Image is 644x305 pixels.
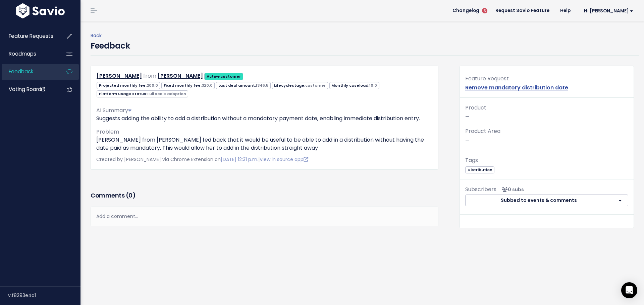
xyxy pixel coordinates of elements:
span: AI Summary [96,106,131,114]
span: Platform usage status: [97,90,188,97]
span: Feedback [9,68,33,75]
span: Monthly caseload: [329,82,379,89]
a: View in source app [260,156,308,163]
a: Back [91,32,102,39]
span: Feature Requests [9,32,53,40]
span: 5 [482,8,487,13]
span: Problem [96,128,119,136]
a: Distribution [465,166,494,173]
span: Lifecyclestage: [272,82,328,89]
span: from [143,72,156,80]
h3: Comments ( ) [91,191,438,200]
div: v.f8293e4a1 [8,287,80,304]
span: Fixed monthly fee: [161,82,215,89]
img: logo-white.9d6f32f41409.svg [14,3,66,18]
span: 320.0 [202,83,213,88]
strong: Active customer [207,74,241,79]
span: Created by [PERSON_NAME] via Chrome Extension on | [96,156,308,163]
span: <p><strong>Subscribers</strong><br><br> No subscribers yet<br> </p> [499,186,524,193]
span: 10.0 [369,83,377,88]
span: Tags [465,156,478,164]
a: [DATE] 12:31 p.m. [221,156,258,163]
a: Help [555,6,576,16]
p: Suggests adding the ability to add a distribution without a mandatory payment date, enabling imme... [96,115,433,123]
span: Feature Request [465,75,509,82]
div: Add a comment... [91,207,438,226]
span: Hi [PERSON_NAME] [584,8,633,13]
span: Last deal amount: [216,82,270,89]
a: Hi [PERSON_NAME] [576,6,639,16]
a: Roadmaps [2,46,56,62]
p: — [465,127,628,145]
span: Projected monthly fee: [97,82,160,89]
p: — [465,103,628,121]
h4: Feedback [91,40,130,52]
div: Open Intercom Messenger [621,282,637,298]
span: Subscribers [465,185,496,193]
a: Feature Requests [2,28,56,44]
span: Roadmaps [9,50,36,57]
span: 0 [128,191,132,200]
a: Request Savio Feature [490,6,555,16]
span: 200.0 [147,83,158,88]
span: 1346.5 [256,83,268,88]
span: Product [465,104,486,111]
span: Product Area [465,127,500,135]
a: Voting Board [2,82,56,97]
a: [PERSON_NAME] [97,72,142,80]
p: [PERSON_NAME] from [PERSON_NAME] fed back that it would be useful to be able to add in a distribu... [96,136,433,152]
span: Full scale adoption [147,91,186,96]
button: Subbed to events & comments [465,195,612,207]
span: Distribution [465,166,494,173]
span: Voting Board [9,86,45,93]
a: [PERSON_NAME] [158,72,203,80]
a: Remove mandatory distribution date [465,84,568,91]
span: Changelog [452,8,479,13]
a: Feedback [2,64,56,79]
span: customer [305,83,326,88]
